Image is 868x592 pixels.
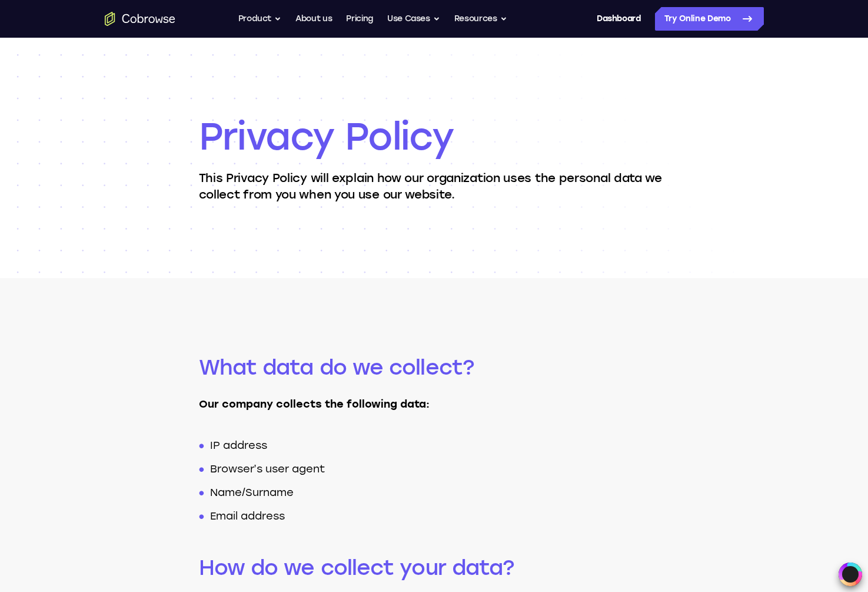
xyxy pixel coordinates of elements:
button: Resources [454,7,507,31]
li: IP address [211,431,670,455]
a: Pricing [346,7,373,31]
h1: Privacy Policy [199,113,670,160]
li: Browser’s user agent [211,455,670,478]
li: Email address [211,502,670,525]
a: About us [295,7,332,31]
h2: What data do we collect? [199,353,670,382]
a: Go to the home page [105,12,175,26]
strong: Our company collects the following data: [199,398,430,411]
a: Dashboard [597,7,641,31]
a: Try Online Demo [655,7,764,31]
li: Name/Surname [211,478,670,502]
p: This Privacy Policy will explain how our organization uses the personal data we collect from you ... [199,170,670,203]
h2: How do we collect your data? [199,554,670,582]
button: Use Cases [387,7,440,31]
button: Product [238,7,282,31]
